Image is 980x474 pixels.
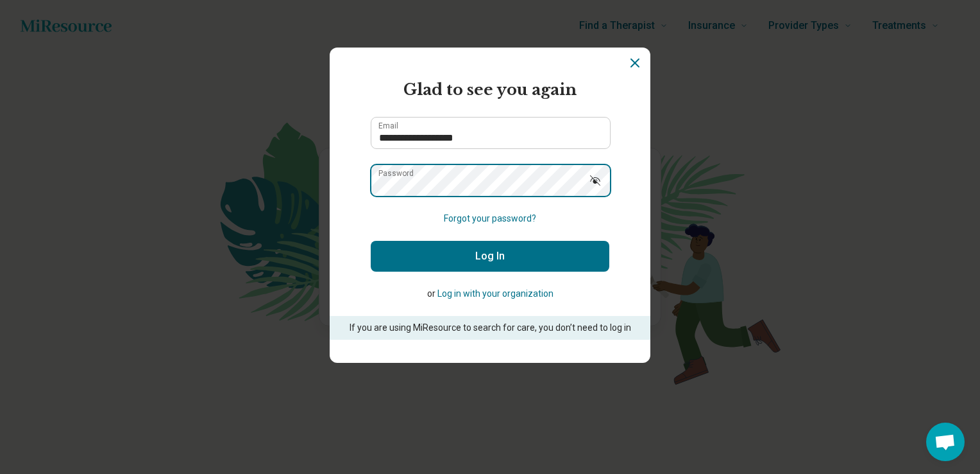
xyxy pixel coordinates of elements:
button: Forgot your password? [444,212,536,225]
section: Login Dialog [330,48,650,363]
label: Password [378,170,414,177]
button: Log in with your organization [437,287,553,301]
button: Show password [581,164,609,195]
p: or [371,287,609,301]
button: Dismiss [627,55,643,71]
label: Email [378,122,398,130]
p: If you are using MiResource to search for care, you don’t need to log in [348,321,632,335]
button: Log In [371,241,609,272]
h2: Glad to see you again [371,78,609,101]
